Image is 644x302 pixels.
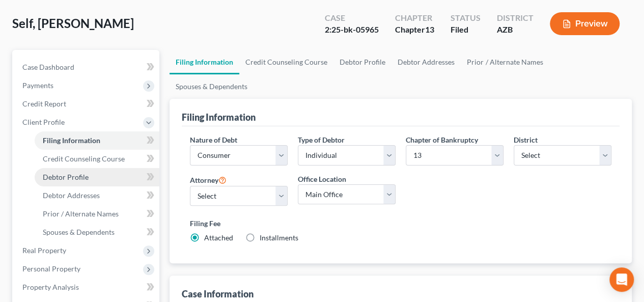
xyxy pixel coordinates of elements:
[43,228,115,236] span: Spouses & Dependents
[35,131,159,150] a: Filing Information
[14,58,159,76] a: Case Dashboard
[35,223,159,241] a: Spouses & Dependents
[22,283,79,291] span: Property Analysis
[35,186,159,205] a: Debtor Addresses
[43,154,125,163] span: Credit Counseling Course
[239,50,333,74] a: Credit Counseling Course
[395,24,434,36] div: Chapter
[497,24,534,36] div: AZB
[333,50,391,74] a: Debtor Profile
[170,50,239,74] a: Filing Information
[22,264,80,273] span: Personal Property
[391,50,461,74] a: Debtor Addresses
[425,24,434,34] span: 13
[22,81,53,90] span: Payments
[497,12,534,24] div: District
[406,134,478,145] label: Chapter of Bankruptcy
[35,168,159,186] a: Debtor Profile
[22,118,65,126] span: Client Profile
[35,205,159,223] a: Prior / Alternate Names
[43,209,119,218] span: Prior / Alternate Names
[190,218,611,229] label: Filing Fee
[260,233,298,242] span: Installments
[14,278,159,296] a: Property Analysis
[190,134,237,145] label: Nature of Debt
[35,150,159,168] a: Credit Counseling Course
[22,63,74,71] span: Case Dashboard
[325,24,379,36] div: 2:25-bk-05965
[298,174,346,184] label: Office Location
[298,134,345,145] label: Type of Debtor
[451,24,481,36] div: Filed
[14,95,159,113] a: Credit Report
[190,174,227,186] label: Attorney
[204,233,233,242] span: Attached
[609,267,634,292] div: Open Intercom Messenger
[451,12,481,24] div: Status
[43,136,100,145] span: Filing Information
[170,74,254,99] a: Spouses & Dependents
[12,16,134,31] span: Self, [PERSON_NAME]
[182,111,256,123] div: Filing Information
[461,50,549,74] a: Prior / Alternate Names
[22,99,66,108] span: Credit Report
[182,288,254,300] div: Case Information
[22,246,66,255] span: Real Property
[43,173,89,181] span: Debtor Profile
[43,191,100,200] span: Debtor Addresses
[325,12,379,24] div: Case
[550,12,620,35] button: Preview
[514,134,538,145] label: District
[395,12,434,24] div: Chapter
